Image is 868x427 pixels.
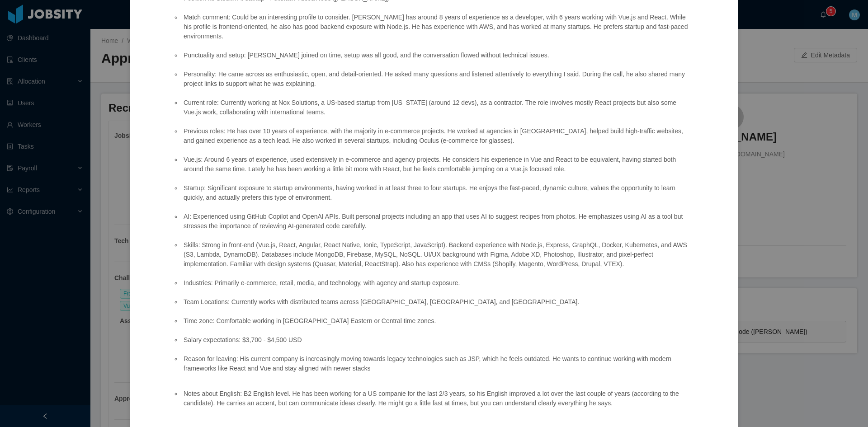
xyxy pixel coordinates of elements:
li: Industries: Primarily e-commerce, retail, media, and technology, with agency and startup exposure. [182,278,689,288]
li: Reason for leaving: His current company is increasingly moving towards legacy technologies such a... [182,354,689,373]
li: AI: Experienced using GitHub Copilot and OpenAI APIs. Built personal projects including an app th... [182,212,689,231]
li: Salary expectations: $3,700 - $4,500 USD [182,335,689,345]
li: Current role: Currently working at Nox Solutions, a US-based startup from [US_STATE] (around 12 d... [182,98,689,117]
li: Time zone: Comfortable working in [GEOGRAPHIC_DATA] Eastern or Central time zones. [182,316,689,326]
li: Team Locations: Currently works with distributed teams across [GEOGRAPHIC_DATA], [GEOGRAPHIC_DATA... [182,297,689,307]
li: Vue.js: Around 6 years of experience, used extensively in e-commerce and agency projects. He cons... [182,155,689,174]
li: Personality: He came across as enthusiastic, open, and detail-oriented. He asked many questions a... [182,70,689,89]
li: Skills: Strong in front-end (Vue.js, React, Angular, React Native, Ionic, TypeScript, JavaScript)... [182,240,689,269]
li: Punctuality and setup: [PERSON_NAME] joined on time, setup was all good, and the conversation flo... [182,51,689,60]
li: Startup: Significant exposure to startup environments, having worked in at least three to four st... [182,183,689,202]
li: Previous roles: He has over 10 years of experience, with the majority in e-commerce projects. He ... [182,127,689,145]
li: Match comment: Could be an interesting profile to consider. [PERSON_NAME] has around 8 years of e... [182,13,689,41]
li: Notes about English: B2 English level. He has been working for a US companie for the last 2/3 yea... [182,389,689,408]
